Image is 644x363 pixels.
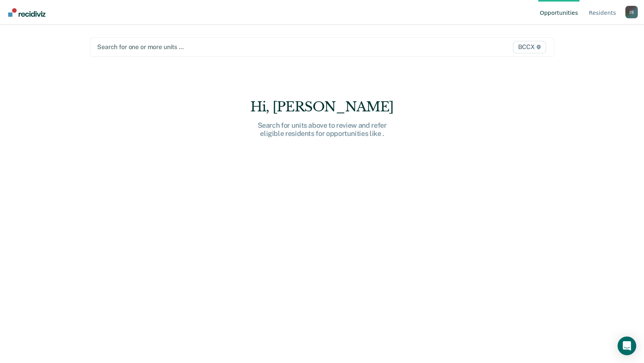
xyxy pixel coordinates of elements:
button: Profile dropdown button [625,6,638,18]
img: Recidiviz [8,8,45,17]
div: Hi, [PERSON_NAME] [198,99,447,115]
div: J S [625,6,638,18]
span: BCCX [513,41,546,53]
div: Open Intercom Messenger [618,337,636,355]
div: Search for units above to review and refer eligible residents for opportunities like . [198,121,447,138]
